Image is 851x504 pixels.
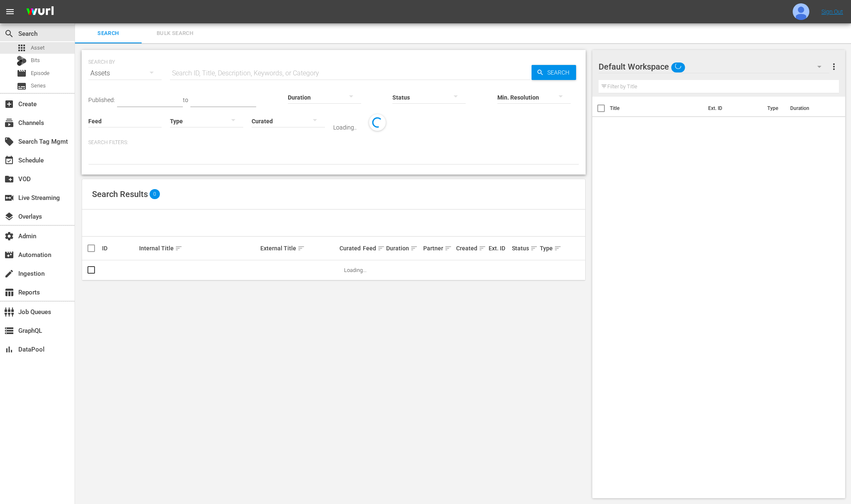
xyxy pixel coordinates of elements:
img: photo.jpg [793,3,809,20]
span: GraphQL [4,326,14,336]
div: Status [512,243,537,253]
span: Episode [31,69,50,77]
span: sort [554,245,562,252]
span: Search [4,29,14,39]
div: Loading.. [333,124,357,131]
div: Assets [88,62,162,85]
span: Loading... [344,267,367,273]
span: Schedule [4,155,14,165]
span: Job Queues [4,307,14,317]
span: sort [444,245,452,252]
img: ans4CAIJ8jUAAAAAAAAAAAAAAAAAAAAAAAAgQb4GAAAAAAAAAAAAAAAAAAAAAAAAJMjXAAAAAAAAAAAAAAAAAAAAAAAAgAT5G... [20,2,60,22]
span: Overlays [4,212,14,222]
div: Curated [339,245,360,252]
div: Ext. ID [489,245,509,252]
button: more_vert [829,57,839,77]
th: Title [610,97,703,120]
span: sort [175,245,182,252]
span: DataPool [4,344,14,354]
span: sort [297,245,305,252]
th: Type [762,97,785,120]
span: to [183,97,188,103]
span: Search Tag Mgmt [4,137,14,147]
div: Duration [386,243,421,253]
span: sort [410,245,418,252]
span: sort [479,245,486,252]
span: Admin [4,231,14,241]
div: Created [456,243,486,253]
span: Asset [17,43,27,53]
span: Published: [88,97,115,103]
a: Sign Out [821,8,843,15]
div: Type [540,243,556,253]
span: Ingestion [4,269,14,279]
span: Reports [4,287,14,297]
div: Bits [17,56,27,66]
span: Search [80,29,137,38]
div: External Title [260,243,337,253]
span: Episode [17,68,27,78]
div: Internal Title [139,243,258,253]
span: Channels [4,118,14,128]
div: ID [102,245,137,252]
span: sort [530,245,538,252]
span: Series [31,82,46,90]
span: Series [17,81,27,91]
div: Feed [363,243,384,253]
span: Asset [31,44,45,52]
span: sort [377,245,385,252]
span: Automation [4,250,14,260]
span: menu [5,7,15,17]
span: Bits [31,56,40,65]
th: Ext. ID [703,97,762,120]
div: Default Workspace [599,55,829,78]
span: 0 [150,189,160,199]
button: Search [532,65,576,80]
p: Search Filters: [88,139,579,146]
span: Create [4,99,14,109]
span: Search Results [92,189,148,199]
span: more_vert [829,62,839,72]
div: Partner [423,243,453,253]
span: Live Streaming [4,193,14,203]
span: VOD [4,174,14,184]
span: Search [544,65,576,80]
span: Bulk Search [147,29,203,38]
th: Duration [785,97,835,120]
